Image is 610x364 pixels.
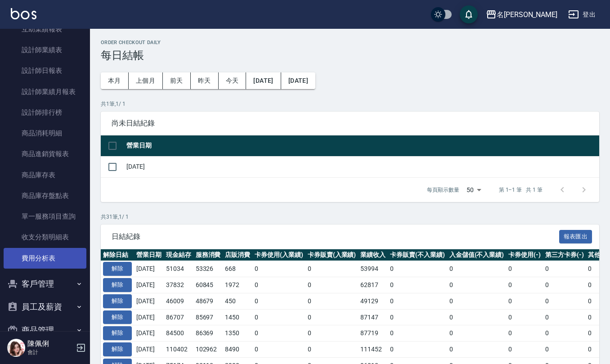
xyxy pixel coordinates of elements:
[193,249,223,261] th: 服務消費
[447,309,507,325] td: 0
[281,72,315,89] button: [DATE]
[252,309,305,325] td: 0
[103,342,132,356] button: 解除
[223,249,252,261] th: 店販消費
[305,293,359,309] td: 0
[305,277,359,293] td: 0
[252,293,305,309] td: 0
[388,342,447,358] td: 0
[193,342,223,358] td: 102962
[506,342,543,358] td: 0
[252,249,305,261] th: 卡券使用(入業績)
[447,293,507,309] td: 0
[134,277,164,293] td: [DATE]
[447,249,507,261] th: 入金儲值(不入業績)
[559,230,592,244] button: 報表匯出
[4,123,86,144] a: 商品消耗明細
[358,325,388,342] td: 87719
[388,309,447,325] td: 0
[388,325,447,342] td: 0
[164,293,193,309] td: 46009
[506,277,543,293] td: 0
[124,135,599,157] th: 營業日期
[358,261,388,277] td: 53994
[193,261,223,277] td: 53326
[4,165,86,185] a: 商品庫存表
[103,278,132,292] button: 解除
[497,9,557,20] div: 名[PERSON_NAME]
[252,261,305,277] td: 0
[101,249,134,261] th: 解除日結
[388,293,447,309] td: 0
[134,261,164,277] td: [DATE]
[4,295,86,319] button: 員工及薪資
[164,249,193,261] th: 現金結存
[101,40,599,45] h2: Order checkout daily
[4,227,86,247] a: 收支分類明細表
[482,5,561,24] button: 名[PERSON_NAME]
[305,249,359,261] th: 卡券販賣(入業績)
[543,325,586,342] td: 0
[164,309,193,325] td: 86707
[543,261,586,277] td: 0
[4,185,86,206] a: 商品庫存盤點表
[11,8,36,19] img: Logo
[134,293,164,309] td: [DATE]
[4,206,86,227] a: 單一服務項目查詢
[4,319,86,342] button: 商品管理
[219,72,247,89] button: 今天
[4,144,86,164] a: 商品進銷貨報表
[305,325,359,342] td: 0
[252,342,305,358] td: 0
[252,277,305,293] td: 0
[447,277,507,293] td: 0
[305,342,359,358] td: 0
[164,342,193,358] td: 110402
[101,49,599,62] h3: 每日結帳
[543,293,586,309] td: 0
[388,261,447,277] td: 0
[305,309,359,325] td: 0
[164,325,193,342] td: 84500
[134,325,164,342] td: [DATE]
[223,293,252,309] td: 450
[134,249,164,261] th: 營業日期
[4,19,86,40] a: 互助業績報表
[103,310,132,324] button: 解除
[4,81,86,102] a: 設計師業績月報表
[427,186,459,194] p: 每頁顯示數量
[447,325,507,342] td: 0
[460,5,478,23] button: save
[358,309,388,325] td: 87147
[164,261,193,277] td: 51034
[358,342,388,358] td: 111452
[252,325,305,342] td: 0
[4,60,86,81] a: 設計師日報表
[27,339,73,348] h5: 陳佩俐
[506,249,543,261] th: 卡券使用(-)
[4,248,86,269] a: 費用分析表
[163,72,191,89] button: 前天
[565,6,599,23] button: 登出
[543,309,586,325] td: 0
[543,277,586,293] td: 0
[134,309,164,325] td: [DATE]
[358,277,388,293] td: 62817
[463,178,484,202] div: 50
[4,272,86,296] button: 客戶管理
[112,119,588,128] span: 尚未日結紀錄
[388,277,447,293] td: 0
[103,262,132,276] button: 解除
[103,294,132,308] button: 解除
[124,156,599,177] td: [DATE]
[193,309,223,325] td: 85697
[164,277,193,293] td: 37832
[101,72,129,89] button: 本月
[506,309,543,325] td: 0
[223,325,252,342] td: 1350
[447,342,507,358] td: 0
[101,100,599,108] p: 共 1 筆, 1 / 1
[499,186,543,194] p: 第 1–1 筆 共 1 筆
[191,72,219,89] button: 昨天
[134,342,164,358] td: [DATE]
